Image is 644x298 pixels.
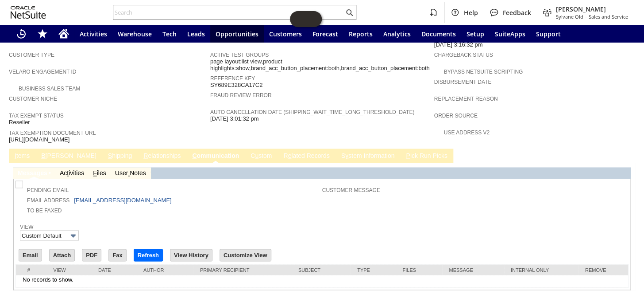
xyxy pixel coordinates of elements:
[192,152,197,159] span: C
[82,249,101,261] input: PDF
[18,169,47,176] a: Messages
[434,113,478,119] a: Order Source
[434,96,498,102] a: Replacement reason
[9,130,96,136] a: Tax Exemption Document URL
[421,30,456,38] span: Documents
[449,267,497,272] div: Message
[106,152,135,161] a: Shipping
[68,231,78,241] img: More Options
[108,152,112,159] span: S
[187,30,205,38] span: Leads
[27,197,69,204] a: Email Address
[27,208,62,214] a: To Be Faxed
[9,119,30,126] span: Reseller
[339,152,397,161] a: System Information
[349,30,373,38] span: Reports
[556,13,583,20] span: Sylvane Old
[461,25,490,43] a: Setup
[556,5,628,13] span: [PERSON_NAME]
[444,69,523,75] a: Bypass NetSuite Scripting
[536,30,561,38] span: Support
[19,86,80,92] a: Business Sales Team
[115,169,146,176] a: UserNotes
[467,30,484,38] span: Setup
[220,249,271,261] input: Customize View
[434,52,493,58] a: Chargeback Status
[37,169,41,176] span: g
[67,169,69,176] span: t
[210,92,272,98] a: Fraud Review Error
[109,249,126,261] input: Fax
[312,30,338,38] span: Forecast
[134,249,162,261] input: Refresh
[406,152,410,159] span: P
[9,52,54,58] a: Customer Type
[118,30,152,38] span: Warehouse
[41,152,45,159] span: B
[93,169,106,176] a: Files
[170,249,212,261] input: View History
[444,129,490,136] a: Use Address V2
[157,25,182,43] a: Tech
[11,25,32,43] a: Recent Records
[281,152,332,161] a: Related Records
[344,7,355,18] svg: Search
[307,25,343,43] a: Forecast
[112,25,157,43] a: Warehouse
[15,152,16,159] span: I
[23,267,40,272] div: #
[343,25,378,43] a: Reports
[531,25,566,43] a: Support
[141,152,183,161] a: Relationships
[306,11,322,27] span: Oracle Guided Learning Widget. To move around, please hold and drag
[248,152,274,161] a: Custom
[210,58,430,72] span: page layout:list view,product highlights:show,brand_acc_button_placement:both,brand_acc_button_pl...
[9,113,64,119] a: Tax Exempt Status
[9,136,69,143] span: [URL][DOMAIN_NAME]
[383,30,411,38] span: Analytics
[60,169,84,176] a: Activities
[210,75,255,82] a: Reference Key
[80,30,107,38] span: Activities
[298,267,344,272] div: Subject
[143,267,187,272] div: Author
[378,25,416,43] a: Analytics
[322,187,380,193] a: Customer Message
[9,96,57,102] a: Customer Niche
[490,25,531,43] a: SuiteApps
[264,25,307,43] a: Customers
[50,249,74,261] input: Attach
[585,13,587,20] span: -
[16,28,27,39] svg: Recent Records
[200,267,285,272] div: Primary Recipient
[9,69,76,75] a: Velaro Engagement ID
[290,11,322,27] iframe: Click here to launch Oracle Guided Learning Help Panel
[210,52,269,58] a: Active Test Groups
[113,7,344,18] input: Search
[589,13,628,20] span: Sales and Service
[12,152,32,161] a: Items
[39,152,98,161] a: B[PERSON_NAME]
[357,267,389,272] div: Type
[74,25,112,43] a: Activities
[210,82,263,89] span: SY689E328CA17C2
[74,197,171,204] a: [EMAIL_ADDRESS][DOMAIN_NAME]
[58,28,69,39] svg: Home
[464,8,478,17] span: Help
[143,152,148,159] span: R
[619,150,630,161] a: Unrolled view on
[15,180,23,188] img: Unchecked
[98,267,130,272] div: Date
[434,79,492,85] a: Disbursement Date
[288,152,291,159] span: e
[503,8,531,17] span: Feedback
[210,109,414,115] a: Auto Cancellation Date (shipping_wait_time_long_threshold_date)
[20,230,79,240] input: Custom Default
[16,275,628,287] td: No records to show.
[27,187,69,193] a: Pending Email
[32,25,53,43] div: Shortcuts
[54,267,85,272] div: View
[190,152,241,161] a: Communication
[216,30,258,38] span: Opportunities
[511,267,572,272] div: Internal Only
